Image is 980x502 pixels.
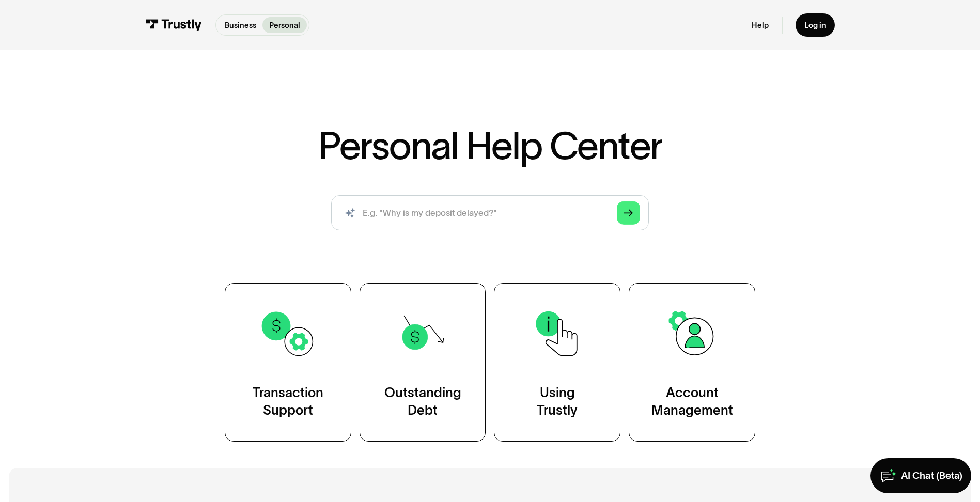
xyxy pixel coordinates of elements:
a: AI Chat (Beta) [870,458,971,493]
div: Account Management [651,384,733,419]
a: TransactionSupport [225,283,351,442]
a: Business [218,17,262,33]
a: OutstandingDebt [360,283,486,442]
p: Business [225,20,256,31]
div: Outstanding Debt [384,384,461,419]
div: AI Chat (Beta) [901,469,962,482]
form: Search [331,195,648,230]
img: Trustly Logo [145,19,202,31]
a: Log in [796,13,835,37]
h1: Personal Help Center [318,127,662,165]
p: Personal [269,20,300,31]
div: Using Trustly [537,384,578,419]
a: AccountManagement [629,283,755,442]
div: Transaction Support [253,384,323,419]
a: Help [752,20,769,30]
input: search [331,195,648,230]
a: UsingTrustly [494,283,620,442]
div: Log in [804,20,826,30]
a: Personal [262,17,306,33]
